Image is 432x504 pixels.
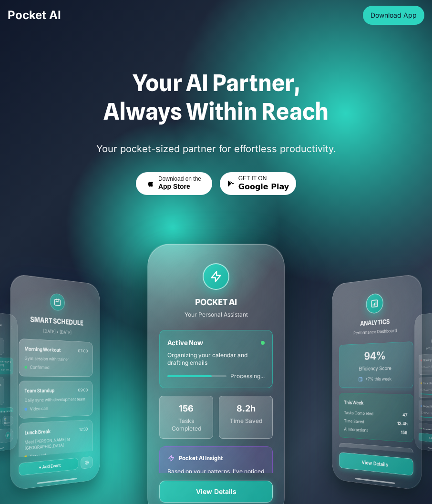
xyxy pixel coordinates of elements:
[158,175,201,183] span: Download on the
[220,172,296,195] button: GET IT ONGoogle Play
[238,175,267,182] span: GET IT ON
[363,6,424,25] button: Download App
[136,172,212,195] button: Download on theApp Store
[8,141,424,157] p: Your pocket-sized partner for effortless productivity.
[238,182,289,192] span: Google Play
[8,69,424,126] h1: Your AI Partner, Always Within Reach
[158,183,190,191] span: App Store
[8,8,61,22] span: Pocket AI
